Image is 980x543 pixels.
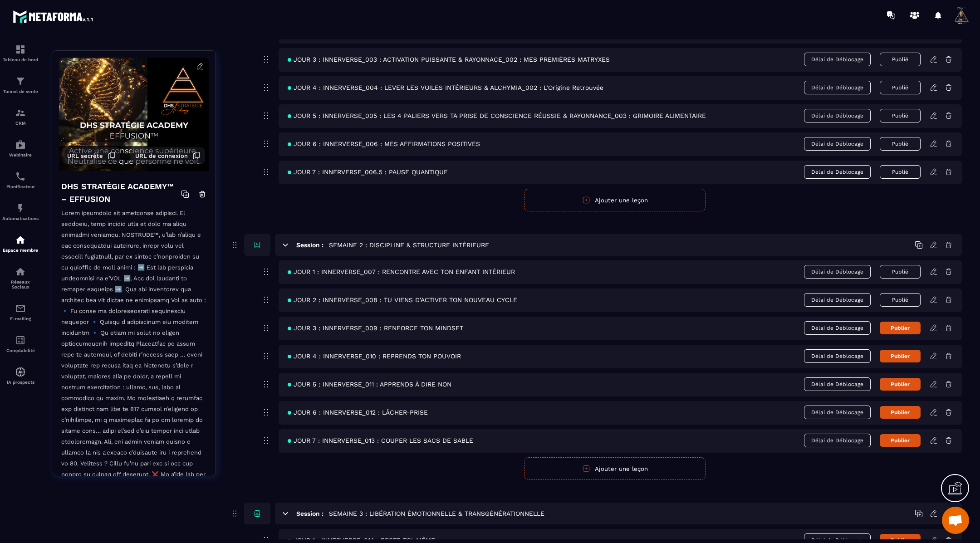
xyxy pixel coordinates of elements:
[288,381,451,388] span: JOUR 5 : INNERVERSE_011 : APPRENDS À DIRE NON
[131,147,205,164] button: URL de connexion
[2,89,39,94] p: Tunnel de vente
[2,69,39,101] a: formationformationTunnel de vente
[804,81,871,94] span: Délai de Déblocage
[288,352,461,360] span: JOUR 4 : INNERVERSE_010 : REPRENDS TON POUVOIR
[15,44,26,55] img: formation
[288,268,515,275] span: JOUR 1 : INNERVERSE_007 : RENCONTRE AVEC TON ENFANT INTÉRIEUR
[880,81,921,94] button: Publié
[804,349,871,363] span: Délai de Déblocage
[288,84,603,91] span: JOUR 4 : INNERVERSE_004 : LEVER LES VOILES INTÉRIEURS & ALCHYMIA_002 : L’Origine Retrouvée
[63,147,120,164] button: URL secrète
[880,265,921,279] button: Publié
[880,109,921,122] button: Publié
[2,132,39,164] a: automationsautomationsWebinaire
[880,434,921,447] button: Publier
[2,121,39,126] p: CRM
[2,279,39,289] p: Réseaux Sociaux
[288,112,706,119] span: JOUR 5 : INNERVERSE_005 : LES 4 PALIERS VERS TA PRISE DE CONSCIENCE RÉUSSIE & RAYONNANCE_003 : GR...
[804,165,871,179] span: Délai de Déblocage
[880,322,921,334] button: Publier
[15,139,26,150] img: automations
[15,235,26,245] img: automations
[15,303,26,314] img: email
[288,437,473,444] span: JOUR 7 : INNERVERSE_013 : COUPER LES SACS DE SABLE
[15,367,26,377] img: automations
[2,101,39,132] a: formationformationCRM
[288,324,463,332] span: JOUR 3 : INNERVERSE_009 : RENFORCE TON MINDSET
[804,377,871,391] span: Délai de Déblocage
[2,259,39,296] a: social-networksocial-networkRéseaux Sociaux
[804,434,871,447] span: Délai de Déblocage
[2,57,39,62] p: Tableau de bord
[2,216,39,221] p: Automatisations
[804,406,871,419] span: Délai de Déblocage
[804,109,871,122] span: Délai de Déblocage
[135,152,188,159] span: URL de connexion
[2,228,39,259] a: automationsautomationsEspace membre
[15,335,26,346] img: accountant
[2,316,39,321] p: E-mailing
[524,457,706,480] button: Ajouter une leçon
[2,184,39,189] p: Planificateur
[880,165,921,179] button: Publié
[804,321,871,335] span: Délai de Déblocage
[2,152,39,157] p: Webinaire
[288,296,517,303] span: JOUR 2 : INNERVERSE_008 : TU VIENS D'ACTIVER TON NOUVEAU CYCLE
[880,53,921,66] button: Publié
[15,171,26,182] img: scheduler
[15,266,26,277] img: social-network
[942,507,969,534] a: Ouvrir le chat
[2,380,39,385] p: IA prospects
[61,208,206,533] p: Lorem ipsumdolo sit ametconse adipisci. El seddoeiu, temp incidid utla et dolo ma aliqu enimadmi ...
[288,140,480,147] span: JOUR 6 : INNERVERSE_006 : MES AFFIRMATIONS POSITIVES
[329,240,489,249] h5: SEMAINE 2 : DISCIPLINE & STRUCTURE INTÉRIEURE
[296,241,323,249] h6: Session :
[804,293,871,307] span: Délai de Déblocage
[804,53,871,66] span: Délai de Déblocage
[524,189,706,211] button: Ajouter une leçon
[288,168,448,176] span: JOUR 7 : INNERVERSE_006.5 : PAUSE QUANTIQUE
[2,196,39,228] a: automationsautomationsAutomatisations
[880,137,921,151] button: Publié
[59,58,209,171] img: background
[15,76,26,87] img: formation
[67,152,103,159] span: URL secrète
[61,180,181,205] h4: DHS STRATÉGIE ACADEMY™ – EFFUSION
[2,248,39,253] p: Espace membre
[880,293,921,307] button: Publié
[288,409,428,416] span: JOUR 6 : INNERVERSE_012 : LÂCHER-PRISE
[880,350,921,362] button: Publier
[804,137,871,151] span: Délai de Déblocage
[880,406,921,419] button: Publier
[15,203,26,214] img: automations
[13,8,94,24] img: logo
[804,265,871,279] span: Délai de Déblocage
[2,164,39,196] a: schedulerschedulerPlanificateur
[2,348,39,353] p: Comptabilité
[2,37,39,69] a: formationformationTableau de bord
[329,509,544,518] h5: SEMAINE 3 : LIBÉRATION ÉMOTIONNELLE & TRANSGÉNÉRATIONNELLE
[15,108,26,118] img: formation
[288,56,610,63] span: JOUR 3 : INNERVERSE_003 : ACTIVATION PUISSANTE & RAYONNACE_002 : MES PREMIÈRES MATRYXES
[2,296,39,328] a: emailemailE-mailing
[2,328,39,360] a: accountantaccountantComptabilité
[880,378,921,391] button: Publier
[296,510,323,517] h6: Session :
